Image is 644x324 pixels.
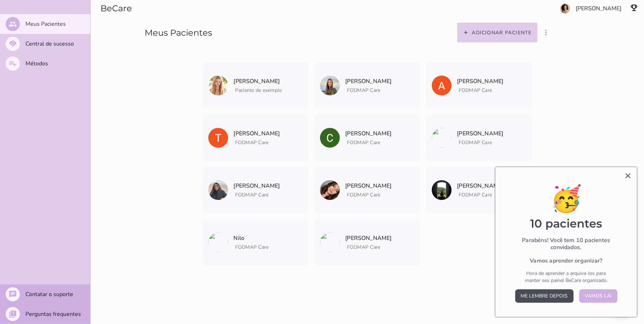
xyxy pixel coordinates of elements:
[510,277,623,284] p: manter seu painel BeCare organizado.
[515,289,574,303] button: Me lembre depois
[510,270,623,277] p: Hora de aprender a arquiva-los para
[510,217,623,230] p: 10 pacientes
[510,237,623,251] p: Parabéns! Você tem 10 pacientes convidados.
[579,289,617,303] button: Vamos lá!
[510,181,623,217] p: 🥳
[625,170,631,181] button: Close
[510,258,623,264] p: Vamos aprender organizar?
